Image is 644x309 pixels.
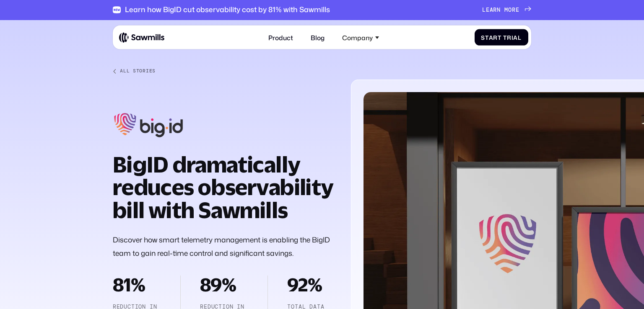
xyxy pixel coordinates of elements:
[485,34,489,41] span: t
[489,34,493,41] span: a
[518,34,522,41] span: l
[342,33,373,41] div: Company
[490,7,493,13] span: a
[497,7,501,13] span: n
[306,29,329,46] a: Blog
[503,34,507,41] span: T
[512,34,514,41] span: i
[113,68,336,74] a: All Stories
[113,276,161,294] h2: 81%
[493,7,497,13] span: r
[504,7,508,13] span: m
[512,7,516,13] span: r
[200,276,248,294] h2: 89%
[125,5,330,14] div: Learn how BigID cut observability cost by 81% with Sawmills
[482,7,486,13] span: L
[263,29,298,46] a: Product
[508,7,512,13] span: o
[513,34,518,41] span: a
[507,34,512,41] span: r
[120,68,156,74] div: All Stories
[287,276,335,294] h2: 92%
[481,34,485,41] span: S
[516,7,519,13] span: e
[482,7,531,13] a: Learnmore
[113,233,336,259] p: Discover how smart telemetry management is enabling the BigID team to gain real-time control and ...
[475,29,528,46] a: StartTrial
[113,152,334,222] strong: BigID dramatically reduces observability bill with Sawmills
[498,34,501,41] span: t
[493,34,498,41] span: r
[338,29,384,46] div: Company
[486,7,490,13] span: e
